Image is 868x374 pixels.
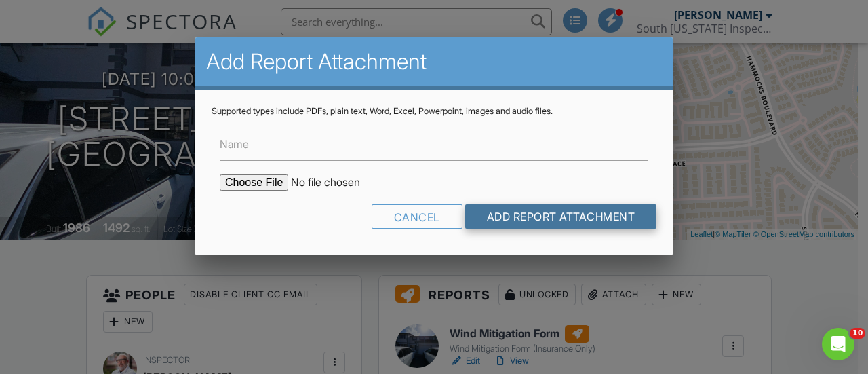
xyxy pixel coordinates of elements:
[212,106,656,117] div: Supported types include PDFs, plain text, Word, Excel, Powerpoint, images and audio files.
[220,136,249,151] label: Name
[372,204,462,229] div: Cancel
[850,328,865,339] span: 10
[822,328,854,360] iframe: Intercom live chat
[206,48,662,75] h2: Add Report Attachment
[465,204,657,229] input: Add Report Attachment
